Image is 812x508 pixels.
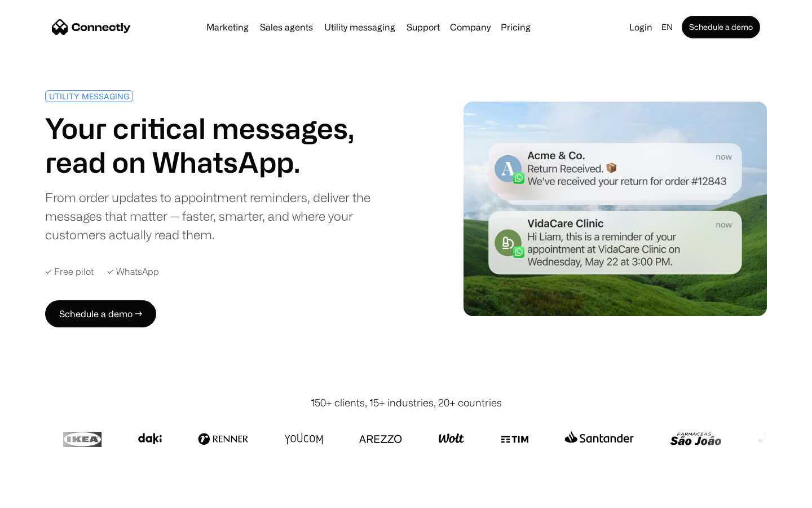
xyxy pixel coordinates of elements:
a: Schedule a demo → [45,300,156,327]
div: ✓ WhatsApp [107,266,159,277]
div: en [661,19,673,35]
aside: Language selected: English [11,487,68,504]
div: UTILITY MESSAGING [49,92,129,100]
a: Marketing [202,23,253,32]
h1: Your critical messages, read on WhatsApp. [45,111,401,179]
ul: Language list [23,488,68,504]
a: Pricing [496,23,535,32]
a: Utility messaging [320,23,400,32]
a: Support [402,23,444,32]
div: ✓ Free pilot [45,266,94,277]
a: Schedule a demo [682,16,760,38]
div: Company [450,19,491,35]
a: Sales agents [255,23,317,32]
div: From order updates to appointment reminders, deliver the messages that matter — faster, smarter, ... [45,188,401,244]
a: Login [625,19,657,35]
div: 150+ clients, 15+ industries, 20+ countries [311,395,502,410]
